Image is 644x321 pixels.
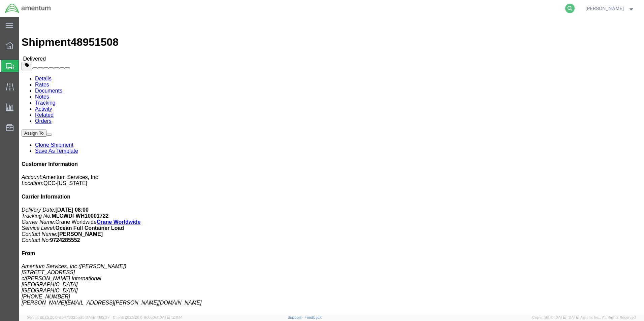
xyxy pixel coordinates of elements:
iframe: FS Legacy Container [19,17,644,314]
img: logo [5,3,51,13]
span: Claudia Fernandez [585,5,624,12]
span: Server: 2025.20.0-db47332bad5 [27,315,110,319]
span: Copyright © [DATE]-[DATE] Agistix Inc., All Rights Reserved [532,315,636,320]
a: Feedback [304,315,322,319]
button: [PERSON_NAME] [585,4,635,12]
a: Support [288,315,304,319]
span: [DATE] 11:13:37 [85,315,110,319]
span: Client: 2025.20.0-8c6e0cf [113,315,183,319]
span: [DATE] 12:11:14 [158,315,183,319]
